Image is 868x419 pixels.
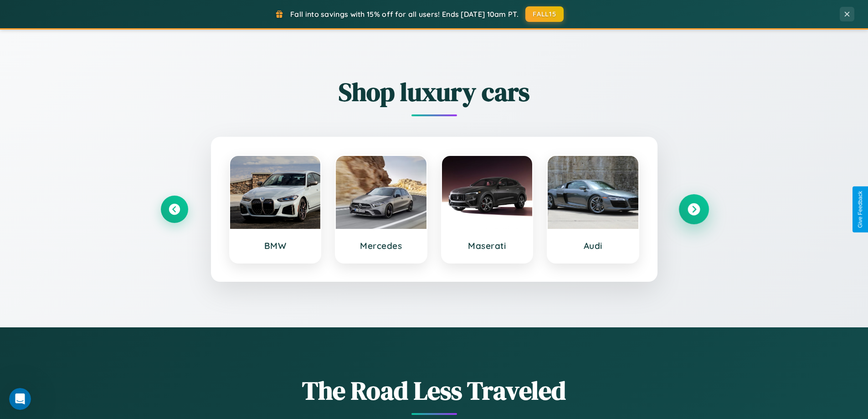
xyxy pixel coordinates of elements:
[239,240,312,251] h3: BMW
[9,388,31,410] iframe: Intercom live chat
[345,240,417,251] h3: Mercedes
[451,240,524,251] h3: Maserati
[161,373,708,408] h1: The Road Less Traveled
[557,240,629,251] h3: Audi
[525,6,564,22] button: FALL15
[161,74,708,109] h2: Shop luxury cars
[290,10,519,19] span: Fall into savings with 15% off for all users! Ends [DATE] 10am PT.
[857,191,863,228] div: Give Feedback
